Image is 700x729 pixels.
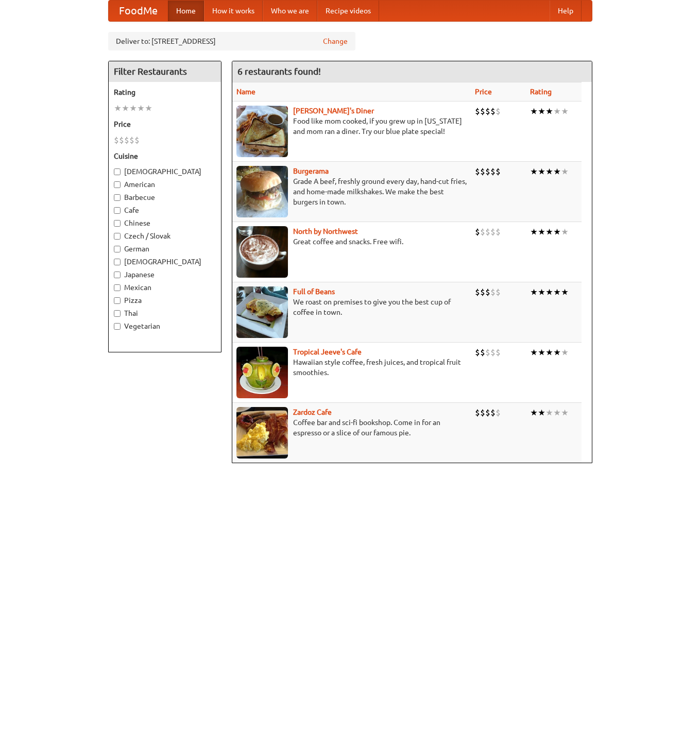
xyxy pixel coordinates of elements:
[490,226,496,238] li: $
[114,205,216,215] label: Cafe
[114,179,216,190] label: American
[114,87,216,97] h5: Rating
[561,166,569,177] li: ★
[114,282,216,293] label: Mexican
[236,357,467,378] p: Hawaiian style coffee, fresh juices, and tropical fruit smoothies.
[553,347,561,358] li: ★
[475,286,480,298] li: $
[263,1,317,21] a: Who we are
[236,106,288,157] img: sallys.jpg
[496,106,501,117] li: $
[317,1,379,21] a: Recipe videos
[293,348,362,356] a: Tropical Jeeve's Cafe
[114,220,121,227] input: Chinese
[114,257,216,267] label: [DEMOGRAPHIC_DATA]
[530,88,552,96] a: Rating
[114,246,121,252] input: German
[545,286,553,298] li: ★
[545,166,553,177] li: ★
[323,36,348,46] a: Change
[114,231,216,241] label: Czech / Slovak
[496,347,501,358] li: $
[114,168,121,175] input: [DEMOGRAPHIC_DATA]
[530,166,538,177] li: ★
[553,286,561,298] li: ★
[480,407,485,418] li: $
[545,407,553,418] li: ★
[129,134,134,146] li: $
[114,218,216,228] label: Chinese
[124,134,129,146] li: $
[293,107,374,115] a: [PERSON_NAME]'s Diner
[236,286,288,338] img: beans.jpg
[168,1,204,21] a: Home
[485,347,490,358] li: $
[496,286,501,298] li: $
[236,226,288,278] img: north.jpg
[236,88,255,96] a: Name
[108,32,355,50] div: Deliver to: [STREET_ADDRESS]
[114,310,121,317] input: Thai
[134,134,140,146] li: $
[561,106,569,117] li: ★
[561,286,569,298] li: ★
[545,106,553,117] li: ★
[475,106,480,117] li: $
[475,347,480,358] li: $
[538,166,545,177] li: ★
[114,259,121,265] input: [DEMOGRAPHIC_DATA]
[236,176,467,207] p: Grade A beef, freshly ground every day, hand-cut fries, and home-made milkshakes. We make the bes...
[490,407,496,418] li: $
[114,134,119,146] li: $
[480,347,485,358] li: $
[485,226,490,238] li: $
[114,119,216,129] h5: Price
[204,1,263,21] a: How it works
[550,1,582,21] a: Help
[236,297,467,317] p: We roast on premises to give you the best cup of coffee in town.
[114,297,121,304] input: Pizza
[530,286,538,298] li: ★
[480,106,485,117] li: $
[114,272,121,278] input: Japanese
[114,151,216,161] h5: Cuisine
[114,192,216,202] label: Barbecue
[114,295,216,306] label: Pizza
[490,106,496,117] li: $
[109,61,221,82] h4: Filter Restaurants
[530,226,538,238] li: ★
[545,226,553,238] li: ★
[485,106,490,117] li: $
[538,106,545,117] li: ★
[530,347,538,358] li: ★
[538,347,545,358] li: ★
[114,308,216,318] label: Thai
[293,287,335,296] a: Full of Beans
[236,116,467,137] p: Food like mom cooked, if you grew up in [US_STATE] and mom ran a diner. Try our blue plate special!
[236,347,288,398] img: jeeves.jpg
[553,106,561,117] li: ★
[553,226,561,238] li: ★
[145,103,152,114] li: ★
[236,236,467,247] p: Great coffee and snacks. Free wifi.
[114,233,121,240] input: Czech / Slovak
[485,166,490,177] li: $
[114,103,122,114] li: ★
[538,226,545,238] li: ★
[538,286,545,298] li: ★
[475,88,492,96] a: Price
[293,227,358,235] a: North by Northwest
[545,347,553,358] li: ★
[236,417,467,438] p: Coffee bar and sci-fi bookshop. Come in for an espresso or a slice of our famous pie.
[114,284,121,291] input: Mexican
[485,286,490,298] li: $
[561,347,569,358] li: ★
[293,408,332,416] a: Zardoz Cafe
[538,407,545,418] li: ★
[553,166,561,177] li: ★
[114,321,216,331] label: Vegetarian
[475,407,480,418] li: $
[485,407,490,418] li: $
